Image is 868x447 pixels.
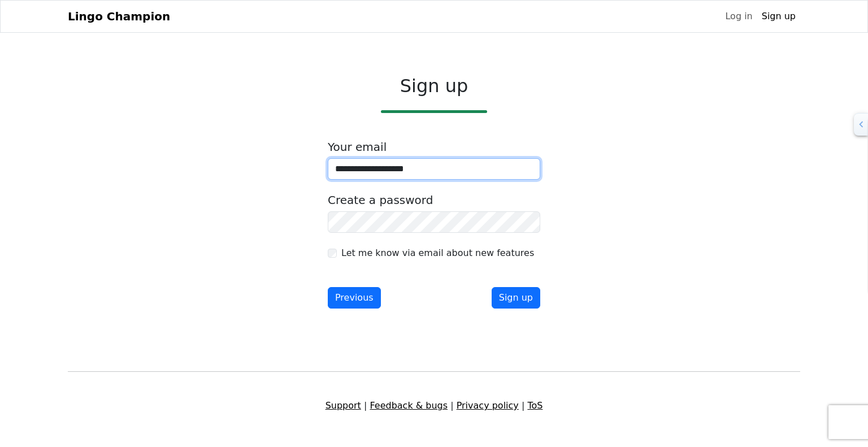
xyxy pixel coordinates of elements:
label: Create a password [328,193,433,207]
a: Feedback & bugs [370,400,448,411]
a: Support [325,400,361,411]
h2: Sign up [328,75,540,97]
a: Log in [721,5,757,28]
label: Let me know via email about new features [341,246,534,260]
a: ToS [527,400,542,411]
a: Sign up [757,5,800,28]
a: Privacy policy [457,400,519,411]
button: Previous [328,287,381,309]
label: Your email [328,140,387,154]
a: Lingo Champion [68,5,170,28]
div: | | | [61,399,807,413]
button: Sign up [492,287,540,309]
